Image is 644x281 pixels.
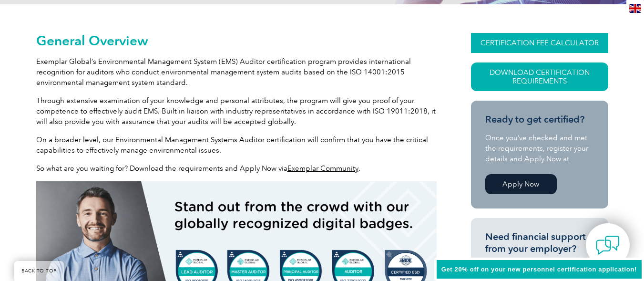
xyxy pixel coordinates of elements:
[485,133,594,164] p: Once you’ve checked and met the requirements, register your details and Apply Now at
[36,135,437,156] p: On a broader level, our Environmental Management Systems Auditor certification will confirm that ...
[471,62,608,91] a: Download Certification Requirements
[596,233,620,257] img: contact-chat.png
[485,114,594,125] h3: Ready to get certified?
[629,4,641,13] img: en
[36,33,437,48] h2: General Overview
[36,163,437,174] p: So what are you waiting for? Download the requirements and Apply Now via .
[14,261,64,281] a: BACK TO TOP
[36,56,437,88] p: Exemplar Global’s Environmental Management System (EMS) Auditor certification program provides in...
[471,33,608,53] a: CERTIFICATION FEE CALCULATOR
[36,95,437,127] p: Through extensive examination of your knowledge and personal attributes, the program will give yo...
[441,266,637,273] span: Get 20% off on your new personnel certification application!
[485,174,557,194] a: Apply Now
[287,164,358,173] a: Exemplar Community
[485,231,594,255] h3: Need financial support from your employer?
